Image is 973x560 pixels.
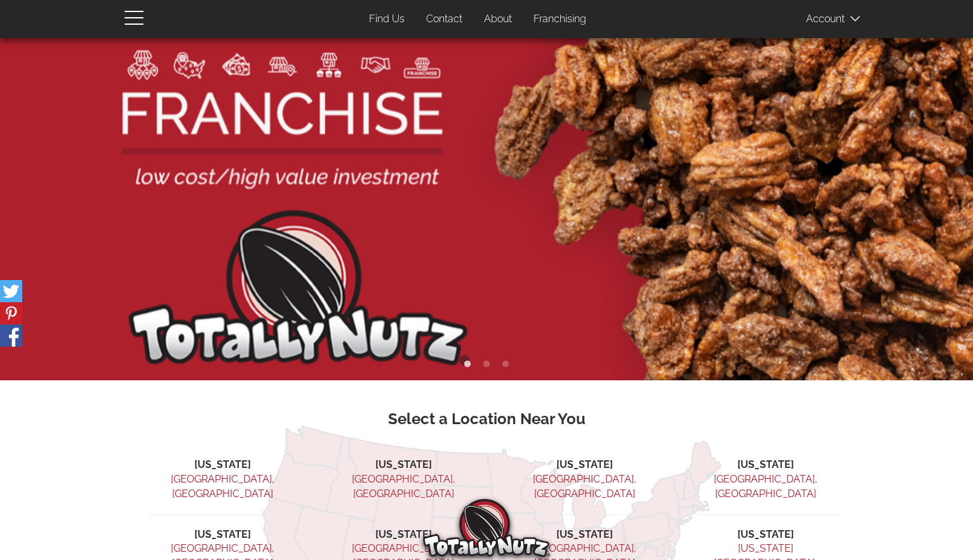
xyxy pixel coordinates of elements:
[511,528,658,542] li: [US_STATE]
[480,358,493,371] button: 2 of 3
[499,358,512,371] button: 3 of 3
[511,458,658,472] li: [US_STATE]
[714,473,817,500] a: [GEOGRAPHIC_DATA], [GEOGRAPHIC_DATA]
[423,499,550,557] img: Totally Nutz Logo
[330,528,477,542] li: [US_STATE]
[352,473,455,500] a: [GEOGRAPHIC_DATA], [GEOGRAPHIC_DATA]
[692,458,839,472] li: [US_STATE]
[330,458,477,472] li: [US_STATE]
[417,7,472,32] a: Contact
[461,358,474,371] button: 1 of 3
[533,473,636,500] a: [GEOGRAPHIC_DATA], [GEOGRAPHIC_DATA]
[134,411,839,427] h3: Select a Location Near You
[171,473,274,500] a: [GEOGRAPHIC_DATA], [GEOGRAPHIC_DATA]
[149,528,296,542] li: [US_STATE]
[474,7,521,32] a: About
[359,7,414,32] a: Find Us
[149,458,296,472] li: [US_STATE]
[692,528,839,542] li: [US_STATE]
[524,7,596,32] a: Franchising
